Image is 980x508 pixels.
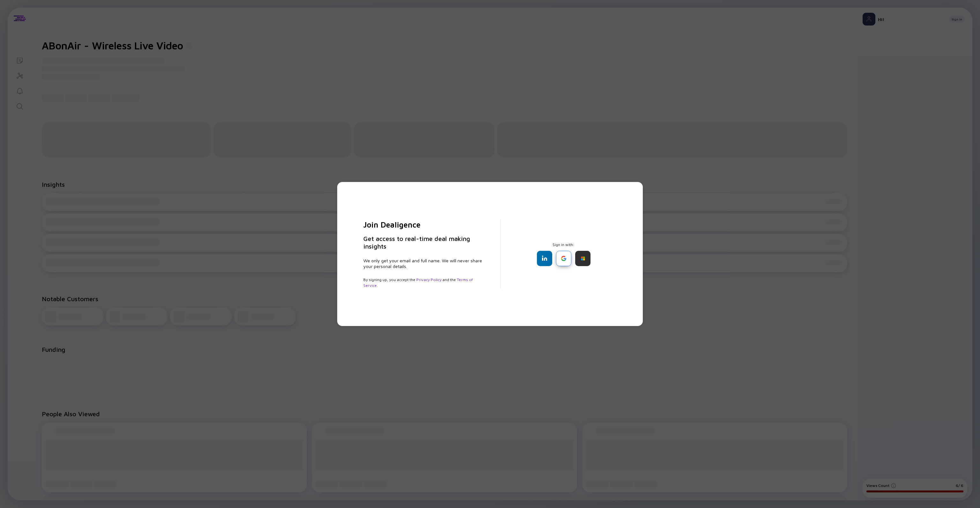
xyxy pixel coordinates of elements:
[363,277,485,288] div: By signing up, you accept the and the .
[363,220,485,230] h2: Join Dealigence
[516,242,612,266] div: Sign in with:
[416,277,442,282] a: Privacy Policy
[363,235,485,250] h3: Get access to real-time deal making insights
[363,258,485,269] div: We only get your email and full name. We will never share your personal details.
